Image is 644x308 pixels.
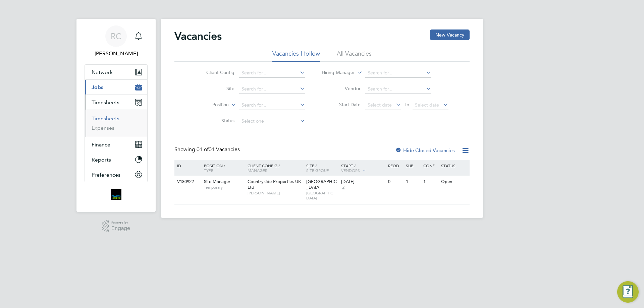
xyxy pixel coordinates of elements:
[92,115,119,122] a: Timesheets
[306,168,329,173] span: Site Group
[190,102,229,108] label: Position
[85,50,148,58] span: Robyn Clarke
[306,179,337,190] span: [GEOGRAPHIC_DATA]
[175,176,199,188] div: V180922
[404,176,422,188] div: 1
[430,29,470,40] button: New Vacancy
[305,160,340,176] div: Site /
[248,168,267,173] span: Manager
[199,160,246,176] div: Position /
[197,146,209,153] span: 01 of
[248,190,303,196] span: [PERSON_NAME]
[196,118,234,124] label: Status
[92,125,114,131] a: Expenses
[439,160,469,171] div: Status
[92,84,103,90] span: Jobs
[422,160,439,171] div: Conf
[174,29,222,43] h2: Vacancies
[239,68,305,78] input: Search for...
[404,160,422,171] div: Sub
[322,102,361,108] label: Start Date
[85,167,147,182] button: Preferences
[246,160,305,176] div: Client Config /
[85,152,147,167] button: Reports
[617,281,639,303] button: Engage Resource Center
[239,84,305,94] input: Search for...
[111,189,121,200] img: bromak-logo-retina.png
[196,85,234,91] label: Site
[174,146,241,153] div: Showing
[85,25,148,58] a: RC[PERSON_NAME]
[368,102,392,108] span: Select date
[92,157,111,163] span: Reports
[365,84,431,94] input: Search for...
[92,69,113,75] span: Network
[306,190,338,201] span: [GEOGRAPHIC_DATA]
[341,185,345,190] span: 2
[85,65,147,79] button: Network
[341,168,360,173] span: Vendors
[239,117,305,126] input: Select one
[316,69,355,76] label: Hiring Manager
[196,69,234,75] label: Client Config
[239,101,305,110] input: Search for...
[204,168,213,173] span: Type
[322,85,361,91] label: Vendor
[422,176,439,188] div: 1
[197,146,240,153] span: 01 Vacancies
[111,226,130,231] span: Engage
[341,179,385,185] div: [DATE]
[339,160,386,177] div: Start /
[76,19,156,212] nav: Main navigation
[92,172,120,178] span: Preferences
[102,220,130,233] a: Powered byEngage
[175,160,199,171] div: ID
[85,95,147,110] button: Timesheets
[92,141,110,148] span: Finance
[92,99,119,106] span: Timesheets
[248,179,301,190] span: Countryside Properties UK Ltd
[439,176,469,188] div: Open
[85,80,147,95] button: Jobs
[111,32,121,41] span: RC
[402,100,411,109] span: To
[85,110,147,137] div: Timesheets
[365,68,431,78] input: Search for...
[386,176,404,188] div: 0
[415,102,439,108] span: Select date
[204,179,230,184] span: Site Manager
[272,50,320,62] li: Vacancies I follow
[337,50,372,62] li: All Vacancies
[204,185,244,190] span: Temporary
[85,137,147,152] button: Finance
[85,189,148,200] a: Go to home page
[111,220,130,226] span: Powered by
[395,147,455,153] label: Hide Closed Vacancies
[386,160,404,171] div: Reqd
